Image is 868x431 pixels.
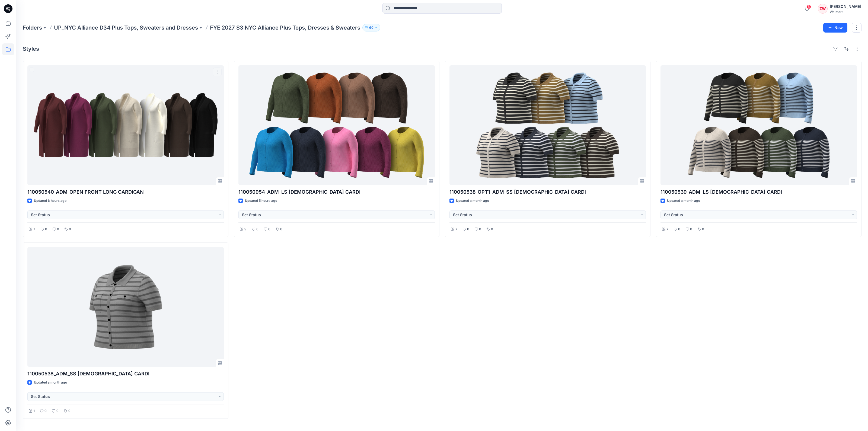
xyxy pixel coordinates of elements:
p: 0 [678,226,680,232]
p: 0 [479,226,481,232]
p: 7 [666,226,668,232]
a: 110050954_ADM_LS LADY CARDI [238,65,435,185]
p: Updated a month ago [667,198,700,204]
a: 110050538_ADM_SS LADY CARDI [27,247,224,367]
a: 110050538_OPT1_ADM_SS LADY CARDI [449,65,646,185]
p: 110050540_ADM_OPEN FRONT LONG CARDIGAN [27,188,224,196]
p: 7 [33,226,35,232]
p: 0 [256,226,259,232]
p: 0 [56,408,59,414]
div: [PERSON_NAME] [830,3,861,10]
p: 60 [369,25,374,31]
p: Updated 6 hours ago [34,198,66,204]
p: 0 [69,226,71,232]
a: Folders [23,24,42,31]
p: 0 [57,226,59,232]
p: FYE 2027 S3 NYC Alliance Plus Tops, Dresses & Sweaters [210,24,360,31]
button: New [823,23,847,33]
p: 0 [690,226,692,232]
p: 110050538_OPT1_ADM_SS [DEMOGRAPHIC_DATA] CARDI [449,188,646,196]
p: 0 [491,226,493,232]
p: 0 [268,226,270,232]
p: 110050538_ADM_SS [DEMOGRAPHIC_DATA] CARDI [27,370,224,378]
p: 0 [44,408,47,414]
p: 110050954_ADM_LS [DEMOGRAPHIC_DATA] CARDI [238,188,435,196]
p: 9 [244,226,247,232]
p: 7 [455,226,457,232]
div: Walmart [830,10,861,14]
button: 60 [362,24,380,31]
div: ZW [818,4,828,14]
a: 110050539_ADM_LS LADY CARDI [660,65,857,185]
p: 0 [45,226,47,232]
p: 0 [467,226,469,232]
span: 5 [807,5,811,9]
a: 110050540_ADM_OPEN FRONT LONG CARDIGAN [27,65,224,185]
p: Updated a month ago [456,198,489,204]
p: 1 [33,408,35,414]
p: 0 [702,226,704,232]
p: Updated 5 hours ago [245,198,277,204]
p: 110050539_ADM_LS [DEMOGRAPHIC_DATA] CARDI [660,188,857,196]
h4: Styles [23,46,39,52]
p: Updated a month ago [34,380,67,385]
p: 0 [68,408,71,414]
a: UP_NYC Alliance D34 Plus Tops, Sweaters and Dresses [54,24,198,31]
p: 0 [280,226,282,232]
